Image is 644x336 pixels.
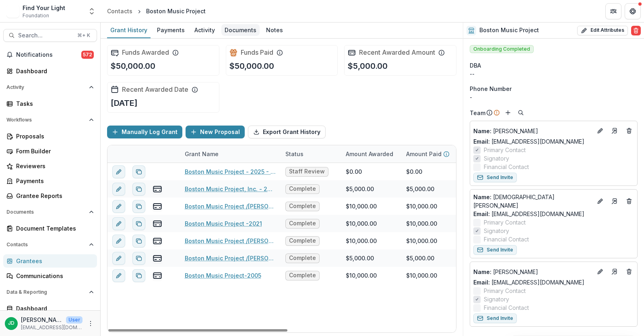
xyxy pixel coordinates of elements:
span: Primary Contact [484,218,526,227]
button: Send Invite [473,313,517,323]
span: 572 [81,51,94,59]
button: Export Grant History [248,126,326,138]
a: Go to contact [608,265,621,278]
span: Complete [289,220,316,227]
div: Grant Name [180,145,281,163]
p: $5,000.00 [348,60,388,72]
div: Documents [221,24,260,36]
span: Contacts [6,242,86,247]
a: Notes [263,23,286,38]
span: Search... [18,32,72,39]
div: $10,000.00 [346,271,377,280]
h2: Boston Music Project [479,27,539,34]
button: Duplicate proposal [132,165,145,178]
span: Complete [289,272,316,279]
a: Dashboard [3,302,97,315]
div: Form Builder [16,147,91,155]
div: Amount Paid [401,145,462,163]
button: view-payments [153,271,162,280]
div: Notes [263,24,286,36]
div: $5,000.00 [346,254,374,262]
a: Name: [PERSON_NAME] [473,127,592,135]
div: $0.00 [346,167,362,176]
button: Send Invite [473,245,517,255]
button: edit [112,217,125,230]
span: Email: [473,279,490,286]
button: Deletes [624,196,634,206]
div: Amount Awarded [341,150,398,158]
span: Signatory [484,154,509,163]
div: $10,000.00 [406,271,437,280]
p: Amount Paid [406,150,442,158]
a: Activity [191,23,218,38]
span: Signatory [484,227,509,235]
div: Payments [16,177,91,185]
div: Status [281,145,341,163]
span: Financial Contact [484,303,529,312]
a: Boston Music Project -2021 [185,219,262,228]
span: Foundation [23,12,49,19]
span: Workflows [6,117,86,123]
button: Duplicate proposal [132,235,145,247]
a: Form Builder [3,144,97,158]
p: [PERSON_NAME] [473,268,592,276]
div: - [470,93,638,101]
button: Add [503,108,513,117]
div: Contacts [107,7,132,15]
button: Open Contacts [3,238,97,251]
h2: Funds Awarded [122,49,169,56]
div: Communications [16,272,91,280]
button: New Proposal [186,126,245,138]
button: Delete [631,26,641,35]
a: Dashboard [3,64,97,78]
div: Payments [154,24,188,36]
div: $5,000.00 [406,185,434,193]
button: edit [112,165,125,178]
a: Email: [EMAIL_ADDRESS][DOMAIN_NAME] [473,137,584,146]
a: Boston Music Project /[PERSON_NAME] Orchestra Program, LTD -2023 [185,237,276,245]
a: Grantee Reports [3,189,97,202]
a: Proposals [3,130,97,143]
a: Go to contact [608,195,621,208]
div: Amount Awarded [341,145,401,163]
button: Duplicate proposal [132,252,145,265]
a: Payments [3,174,97,188]
span: Complete [289,203,316,210]
button: Edit Attributes [577,26,628,35]
a: Boston Music Project-2005 [185,271,261,280]
div: $10,000.00 [346,219,377,228]
button: edit [112,183,125,196]
a: Payments [154,23,188,38]
button: Open Data & Reporting [3,286,97,299]
button: Partners [605,3,621,19]
span: Email: [473,138,490,145]
p: User [66,316,83,324]
span: Primary Contact [484,146,526,154]
p: [DEMOGRAPHIC_DATA][PERSON_NAME] [473,193,592,210]
span: Complete [289,237,316,244]
div: Dashboard [16,67,91,75]
button: Duplicate proposal [132,217,145,230]
div: Tasks [16,99,91,108]
a: Boston Music Project, Inc. - 2024-25 - Find Your Light Foundation Request for Proposal [185,185,276,193]
span: DBA [470,61,481,70]
button: Get Help [625,3,641,19]
button: view-payments [153,184,162,194]
div: $10,000.00 [346,202,377,210]
div: $10,000.00 [406,202,437,210]
span: Notifications [16,52,81,58]
a: Documents [221,23,260,38]
h2: Recent Awarded Amount [359,49,435,56]
div: Proposals [16,132,91,140]
div: Activity [191,24,218,36]
p: [EMAIL_ADDRESS][DOMAIN_NAME] [21,324,83,331]
button: view-payments [153,219,162,229]
button: Open Activity [3,81,97,94]
a: Reviewers [3,159,97,173]
div: Grantee Reports [16,192,91,200]
div: -- [470,70,638,78]
button: Notifications572 [3,48,97,61]
span: Signatory [484,295,509,303]
button: view-payments [153,236,162,246]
